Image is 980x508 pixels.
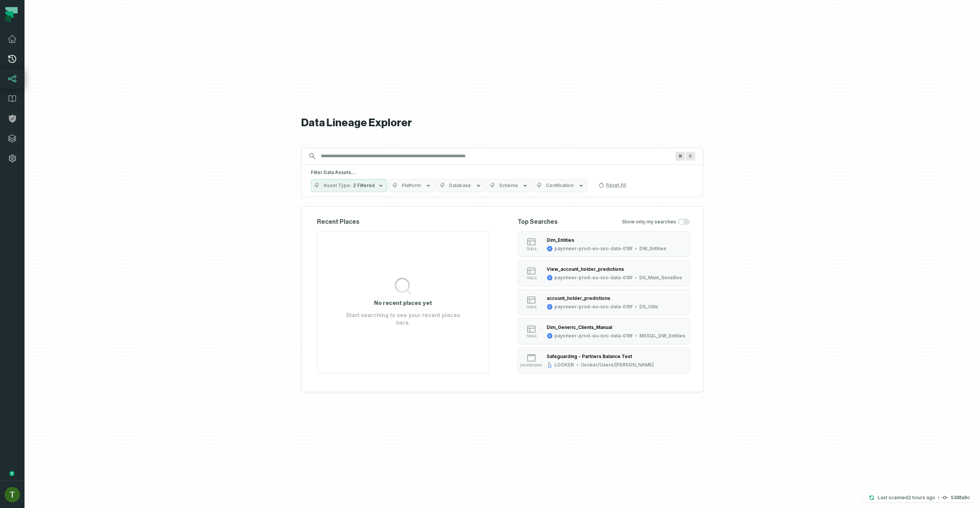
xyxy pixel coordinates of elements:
span: Press ⌘ + K to focus the search bar [686,152,695,161]
button: Last scanned[DATE] 2:04:11 PM538fa9c [864,493,974,502]
span: Press ⌘ + K to focus the search bar [675,152,685,161]
img: avatar of Tomer Galun [5,487,20,502]
div: Tooltip anchor [8,470,15,477]
h4: 538fa9c [951,495,970,500]
relative-time: Sep 17, 2025, 2:04 PM GMT+3 [908,495,935,500]
p: Last scanned [878,494,935,501]
h1: Data Lineage Explorer [301,116,703,130]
